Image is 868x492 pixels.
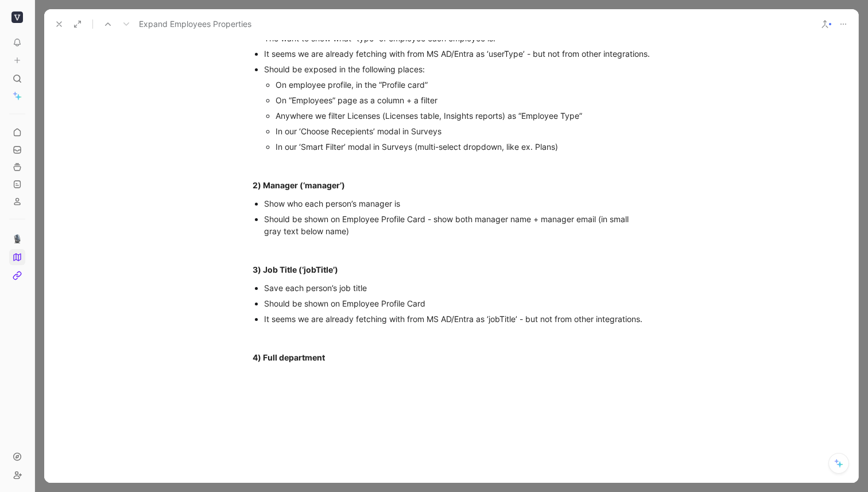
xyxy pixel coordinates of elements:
[139,17,251,31] span: Expand Employees Properties
[276,94,650,106] div: On “Employees” page as a column + a filter
[253,352,325,362] strong: 4) Full department
[276,110,650,122] div: Anywhere we filter Licenses (Licenses table, Insights reports) as “Employee Type”
[11,11,23,23] img: Viio
[13,234,22,243] img: 🎙️
[264,197,650,210] div: Show who each person’s manager is
[264,48,650,60] div: It seems we are already fetching with from MS AD/Entra as ‘userType’ - but not from other integra...
[264,297,650,309] div: Should be shown on Employee Profile Card
[264,313,650,325] div: It seems we are already fetching with from MS AD/Entra as ‘jobTitle’ - but not from other integra...
[276,125,650,137] div: In our ‘Choose Recepients’ modal in Surveys
[276,141,650,153] div: In our ‘Smart Filter’ modal in Surveys (multi-select dropdown, like ex. Plans)
[9,231,25,247] a: 🎙️
[253,180,345,190] strong: 2) Manager (‘manager’)
[9,9,25,25] button: Viio
[9,219,25,284] div: 🎙️
[264,213,650,237] div: Should be shown on Employee Profile Card - show both manager name + manager email (in small gray ...
[264,282,650,294] div: Save each person’s job title
[253,265,338,274] strong: 3) Job Title (‘jobTitle’)
[264,63,650,75] div: Should be exposed in the following places:
[276,79,650,91] div: On employee profile, in the “Profile card”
